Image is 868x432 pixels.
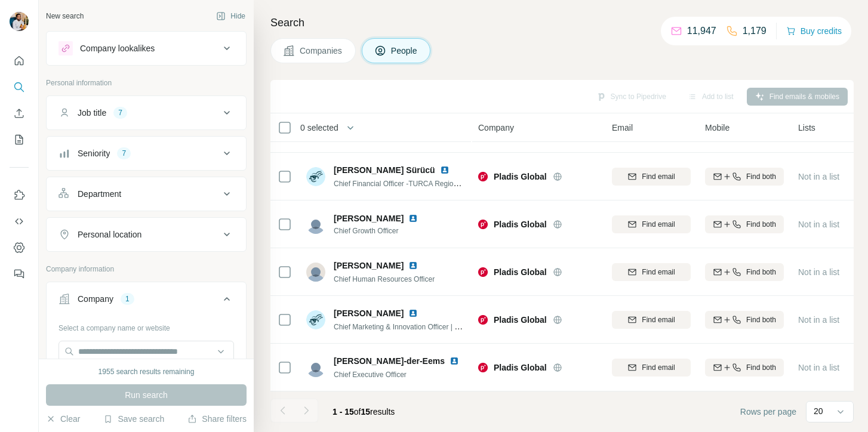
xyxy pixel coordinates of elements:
span: [PERSON_NAME]-der-Eems [334,355,445,367]
button: Find both [705,263,784,281]
span: Chief Marketing & Innovation Officer | Global [334,322,475,331]
p: 20 [814,405,823,417]
span: Chief Growth Officer [334,226,423,236]
span: Find email [642,362,675,373]
span: Not in a list [798,267,839,277]
img: Avatar [306,358,325,377]
p: Company information [46,264,247,274]
button: Share filters [187,413,247,425]
span: [PERSON_NAME] Sürücü [334,164,435,176]
div: Company lookalikes [80,42,155,54]
button: Feedback [10,263,29,285]
span: [PERSON_NAME] [334,212,404,224]
button: Company lookalikes [47,34,246,63]
button: Find both [705,215,784,233]
img: LinkedIn logo [450,356,459,366]
span: Pladis Global [494,314,547,326]
span: Find both [746,219,776,230]
button: Seniority7 [47,139,246,168]
button: Company1 [47,285,246,318]
img: Avatar [306,263,325,282]
img: LinkedIn logo [440,165,450,175]
span: 15 [361,407,371,416]
span: Find both [746,267,776,277]
h4: Search [270,14,854,31]
button: Find email [612,168,691,186]
span: Find email [642,171,675,182]
button: Clear [46,413,80,425]
img: Logo of Pladis Global [478,172,488,181]
button: My lists [10,129,29,150]
button: Job title7 [47,98,246,127]
button: Find both [705,359,784,377]
button: Find email [612,263,691,281]
span: Company [478,122,514,134]
img: Avatar [306,215,325,234]
span: Email [612,122,633,134]
button: Dashboard [10,237,29,258]
span: Pladis Global [494,171,547,183]
div: Personal location [78,229,141,240]
img: Logo of Pladis Global [478,267,488,277]
span: Not in a list [798,220,839,229]
img: Avatar [306,167,325,186]
span: Lists [798,122,815,134]
span: Not in a list [798,315,839,325]
span: Find both [746,171,776,182]
img: LinkedIn logo [408,214,418,223]
button: Search [10,76,29,98]
span: Not in a list [798,172,839,181]
img: LinkedIn logo [408,261,418,270]
span: Pladis Global [494,362,547,374]
span: results [333,407,395,416]
span: [PERSON_NAME] [334,307,404,319]
span: Find email [642,219,675,230]
button: Save search [103,413,164,425]
button: Use Surfe API [10,211,29,232]
div: Seniority [78,147,110,159]
img: Avatar [10,12,29,31]
span: Chief Human Resources Officer [334,275,435,283]
img: Avatar [306,310,325,329]
div: 1955 search results remaining [99,366,195,377]
button: Find email [612,215,691,233]
p: 1,179 [743,24,767,38]
button: Find email [612,311,691,329]
img: Logo of Pladis Global [478,315,488,325]
span: Find both [746,314,776,325]
div: Select a company name or website [59,318,234,334]
div: New search [46,11,84,21]
span: Mobile [705,122,730,134]
button: Find both [705,311,784,329]
button: Buy credits [786,23,842,39]
span: Not in a list [798,363,839,372]
img: Logo of Pladis Global [478,363,488,372]
span: Find email [642,267,675,277]
span: of [354,407,361,416]
div: 1 [121,294,134,304]
span: [PERSON_NAME] [334,260,404,271]
button: Department [47,180,246,208]
span: Pladis Global [494,266,547,278]
div: Company [78,293,113,305]
button: Quick start [10,50,29,72]
span: Find email [642,314,675,325]
span: Chief Financial Officer -TURCA Region, Ülker CFO [334,178,495,188]
span: Pladis Global [494,218,547,230]
button: Find both [705,168,784,186]
p: Personal information [46,78,247,88]
span: People [391,45,418,57]
span: 1 - 15 [333,407,354,416]
p: 11,947 [687,24,716,38]
div: 7 [117,148,131,159]
img: LinkedIn logo [408,308,418,318]
button: Enrich CSV [10,103,29,124]
button: Personal location [47,220,246,249]
div: Job title [78,107,106,119]
button: Find email [612,359,691,377]
span: 0 selected [300,122,338,134]
button: Hide [208,7,254,25]
div: 7 [113,107,127,118]
div: Department [78,188,121,200]
button: Use Surfe on LinkedIn [10,184,29,206]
